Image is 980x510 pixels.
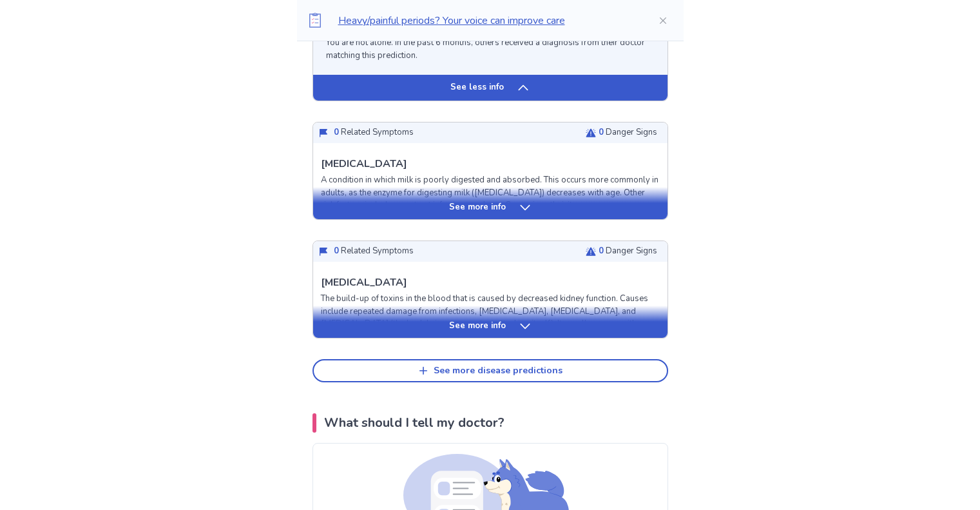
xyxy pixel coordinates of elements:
[449,201,506,214] p: See more info
[599,126,604,138] span: 0
[324,413,504,433] p: What should I tell my doctor?
[321,275,407,290] p: [MEDICAL_DATA]
[334,126,339,138] span: 0
[599,245,604,257] span: 0
[449,320,506,333] p: See more info
[338,13,637,28] p: Heavy/painful periods? Your voice can improve care
[321,174,660,212] p: A condition in which milk is poorly digested and absorbed. This occurs more commonly in adults, a...
[321,293,660,381] p: The build-up of toxins in the blood that is caused by decreased kidney function. Causes include r...
[312,359,668,382] button: See more disease predictions
[434,366,562,377] div: See more disease predictions
[599,245,657,258] p: Danger Signs
[334,245,339,257] span: 0
[326,37,655,62] p: You are not alone. In the past 6 months, others received a diagnosis from their doctor matching t...
[334,245,414,258] p: Related Symptoms
[321,156,407,172] p: [MEDICAL_DATA]
[334,126,414,139] p: Related Symptoms
[450,81,504,94] p: See less info
[599,126,657,139] p: Danger Signs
